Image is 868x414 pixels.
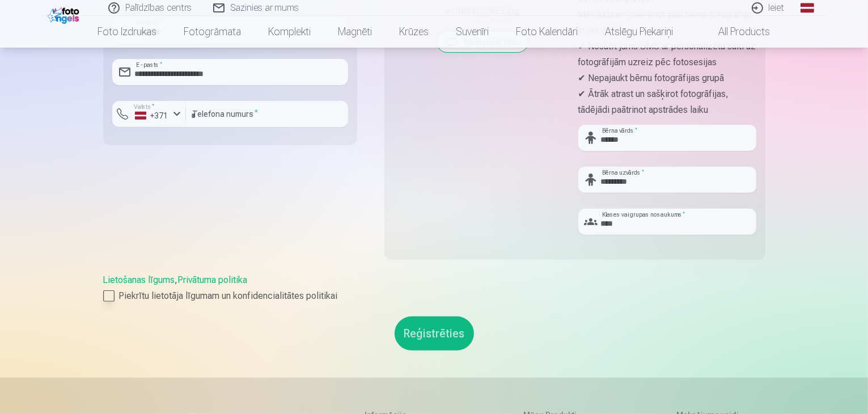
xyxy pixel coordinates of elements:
label: Valsts [130,103,158,111]
p: ✔ Nosūtīt jums SMS ar personalizētu saiti uz fotogrāfijām uzreiz pēc fotosesijas [578,39,756,70]
a: Atslēgu piekariņi [592,16,687,48]
p: ✔ Ātrāk atrast un sašķirot fotogrāfijas, tādējādi paātrinot apstrādes laiku [578,86,756,118]
a: Magnēti [325,16,386,48]
a: Lietošanas līgums [103,274,175,285]
a: Foto kalendāri [503,16,592,48]
div: , [103,273,765,303]
button: Reģistrēties [395,316,474,350]
div: +371 [135,110,169,121]
a: Fotogrāmata [171,16,255,48]
a: All products [687,16,784,48]
img: /fa1 [48,5,82,24]
a: Suvenīri [443,16,503,48]
label: Piekrītu lietotāja līgumam un konfidencialitātes politikai [103,289,765,303]
button: Valsts*+371 [112,101,186,127]
p: ✔ Nepajaukt bērnu fotogrāfijas grupā [578,70,756,86]
a: Foto izdrukas [84,16,171,48]
a: Komplekti [255,16,325,48]
a: Privātuma politika [178,274,248,285]
a: Krūzes [386,16,443,48]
